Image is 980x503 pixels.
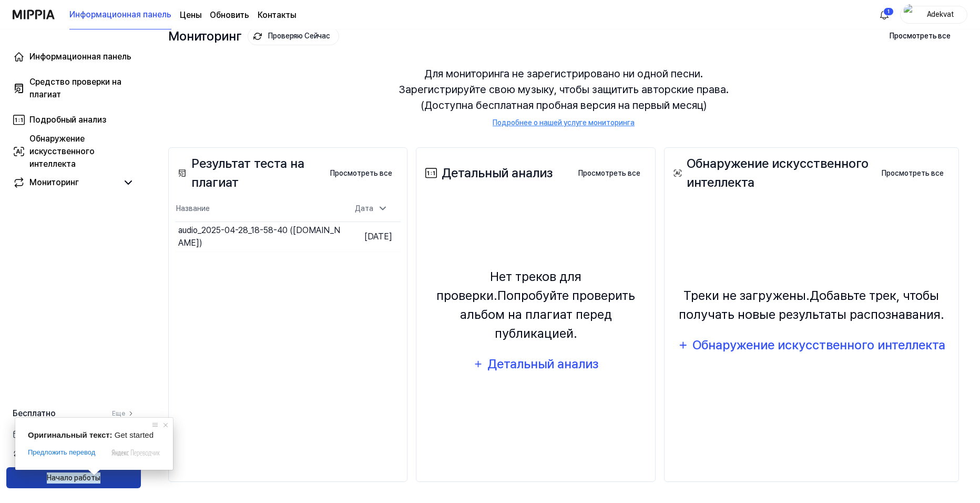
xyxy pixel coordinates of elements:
[878,8,891,21] img: Аллин
[466,351,606,377] button: Детальный анализ
[180,9,201,22] a: Цены
[176,204,210,213] ya-tr-span: Название
[322,163,401,184] button: Просмотреть все
[29,134,95,169] ya-tr-span: Обнаружение искусственного интеллекта
[493,117,635,128] a: Подробнее о нашей услуге мониторинга
[890,29,951,43] ya-tr-span: Просмотреть все
[399,82,729,97] ya-tr-span: Зарегистрируйте свою музыку, чтобы защитить авторские права.
[881,25,959,47] button: Просмотреть все
[355,203,373,214] ya-tr-span: Дата
[253,32,262,41] img: значок мониторинга
[210,9,249,22] a: Обновить
[178,225,340,248] ya-tr-span: audio_2025-04-28_18-58-40 ([DOMAIN_NAME])
[424,66,703,82] ya-tr-span: Для мониторинга не зарегистрировано ни одной песни.
[47,472,100,484] ya-tr-span: Начало работы
[883,7,894,16] div: 1
[168,29,241,43] ya-tr-span: Мониторинг
[927,10,954,18] ya-tr-span: Adekvat
[904,4,916,25] img: Профиль
[692,337,945,353] ya-tr-span: Обнаружение искусственного интеллекта
[28,448,95,457] span: Предложить перевод
[6,139,141,164] a: Обнаружение искусственного интеллекта
[13,408,56,418] ya-tr-span: Бесплатно
[29,77,121,99] ya-tr-span: Средство проверки на плагиат
[112,409,125,418] ya-tr-span: Еще
[29,177,79,187] ya-tr-span: Мониторинг
[679,288,944,322] ya-tr-span: Добавьте трек, чтобы получать новые результаты распознавания.
[29,51,131,63] div: Информационная панель
[258,10,296,20] ya-tr-span: Контакты
[29,115,106,125] ya-tr-span: Подробный анализ
[248,27,339,45] button: Проверяю Сейчас
[69,8,171,21] ya-tr-span: Информационная панель
[330,168,392,179] ya-tr-span: Просмотреть все
[112,409,135,418] a: Еще
[268,29,330,43] ya-tr-span: Проверяю Сейчас
[28,430,113,439] span: Оригинальный текст:
[6,107,141,133] a: Подробный анализ
[322,162,401,184] a: Просмотреть все
[900,6,967,24] button: ПрофильAdekvat
[493,118,635,127] ya-tr-span: Подробнее о нашей услуге мониторинга
[364,232,392,242] ya-tr-span: [DATE]
[13,176,118,189] a: Мониторинг
[115,430,154,439] span: Get started
[6,76,141,101] a: Средство проверки на плагиат
[6,44,141,69] a: Информационная панель
[873,163,952,184] button: Просмотреть все
[671,154,873,192] div: Обнаружение искусственного интеллекта
[442,164,553,183] ya-tr-span: Детальный анализ
[570,163,649,184] button: Просмотреть все
[421,97,707,113] ya-tr-span: (Доступна бесплатная пробная версия на первый месяц)
[258,9,296,22] a: Контакты
[180,10,201,20] ya-tr-span: Цены
[191,154,322,192] ya-tr-span: Результат теста на плагиат
[436,269,581,303] ya-tr-span: Нет треков для проверки.
[210,10,249,20] ya-tr-span: Обновить
[570,162,649,184] a: Просмотреть все
[69,1,171,29] a: Информационная панель
[460,288,636,341] ya-tr-span: Попробуйте проверить альбом на плагиат перед публикацией.
[487,356,598,371] ya-tr-span: Детальный анализ
[6,467,141,488] button: Начало работы
[876,6,893,23] button: Аллин1
[873,162,952,184] a: Просмотреть все
[683,288,810,303] ya-tr-span: Треки не загружены.
[671,333,952,358] button: Обнаружение искусственного интеллекта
